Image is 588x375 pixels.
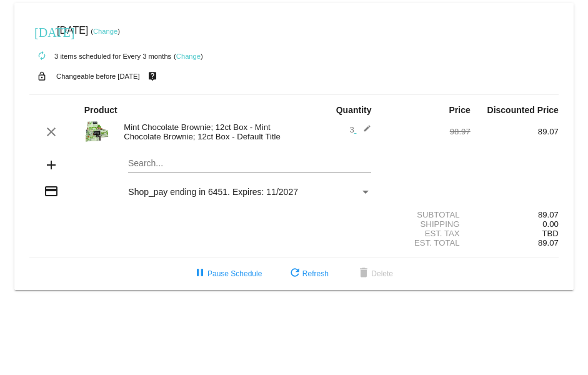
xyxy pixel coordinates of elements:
[128,187,371,197] mat-select: Payment Method
[192,266,207,281] mat-icon: pause
[93,27,117,35] a: Change
[471,127,559,136] div: 89.07
[117,122,294,141] div: Mint Chocolate Brownie; 12ct Box - Mint Chocolate Brownie; 12ct Box - Default Title
[145,68,160,84] mat-icon: live_help
[487,105,559,115] strong: Discounted Price
[91,27,120,35] small: ( )
[538,238,559,247] span: 89.07
[382,229,471,238] div: Est. Tax
[44,157,59,172] mat-icon: add
[34,24,49,39] mat-icon: [DATE]
[84,118,109,143] img: MintBrownieMain-NEW.jpg
[356,124,371,139] mat-icon: edit
[336,105,372,115] strong: Quantity
[382,219,471,229] div: Shipping
[382,238,471,247] div: Est. Total
[287,266,302,281] mat-icon: refresh
[449,105,471,115] strong: Price
[128,159,371,169] input: Search...
[176,52,201,60] a: Change
[542,219,559,229] span: 0.00
[346,262,403,285] button: Delete
[34,68,49,84] mat-icon: lock_open
[382,127,471,136] div: 98.97
[356,266,371,281] mat-icon: delete
[356,269,393,278] span: Delete
[84,105,117,115] strong: Product
[182,262,272,285] button: Pause Schedule
[542,229,559,238] span: TBD
[471,210,559,219] div: 89.07
[382,210,471,219] div: Subtotal
[56,72,140,80] small: Changeable before [DATE]
[277,262,339,285] button: Refresh
[44,124,59,139] mat-icon: clear
[287,269,329,278] span: Refresh
[34,49,49,64] mat-icon: autorenew
[192,269,262,278] span: Pause Schedule
[174,52,203,60] small: ( )
[29,52,171,60] small: 3 items scheduled for Every 3 months
[128,187,298,197] span: Shop_pay ending in 6451. Expires: 11/2027
[44,184,59,199] mat-icon: credit_card
[349,125,371,134] span: 3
